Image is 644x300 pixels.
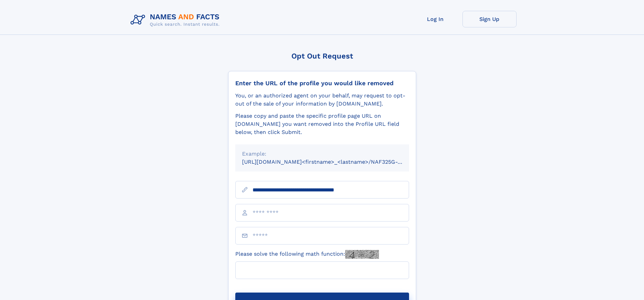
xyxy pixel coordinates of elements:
div: Please copy and paste the specific profile page URL on [DOMAIN_NAME] you want removed into the Pr... [235,112,409,136]
div: Example: [242,150,402,158]
small: [URL][DOMAIN_NAME]<firstname>_<lastname>/NAF325G-xxxxxxxx [242,159,422,165]
a: Sign Up [462,11,517,27]
img: Logo Names and Facts [128,11,225,29]
div: Opt Out Request [228,52,416,60]
div: You, or an authorized agent on your behalf, may request to opt-out of the sale of your informatio... [235,92,409,108]
label: Please solve the following math function: [235,250,379,259]
div: Enter the URL of the profile you would like removed [235,79,409,87]
a: Log In [408,11,462,27]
